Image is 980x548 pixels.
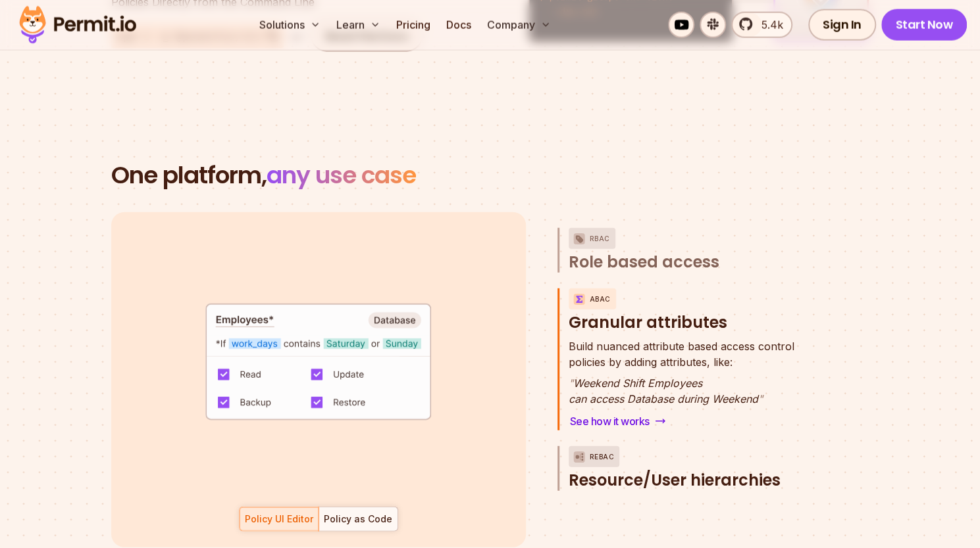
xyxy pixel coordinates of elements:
span: " [758,392,763,405]
button: Policy as Code [319,507,398,532]
p: Weekend Shift Employees can access Database during Weekend [569,375,794,407]
button: RBACRole based access [569,228,814,273]
div: Policy as Code [324,513,392,526]
button: Company [482,12,556,38]
img: Permit logo [13,3,142,47]
a: Start Now [881,9,967,41]
a: Sign In [808,9,876,41]
span: any use case [267,158,416,192]
p: policies by adding attributes, like: [569,338,794,370]
button: Learn [331,12,386,38]
button: Solutions [254,12,326,38]
span: Resource/User hierarchies [569,470,781,491]
h2: One platform, [111,162,869,189]
p: ReBAC [590,446,615,467]
span: Role based access [569,252,719,273]
button: ReBACResource/User hierarchies [569,446,814,491]
a: See how it works [569,412,667,430]
div: ABACGranular attributes [569,338,814,430]
a: 5.4k [731,12,792,38]
a: Docs [441,12,477,38]
p: RBAC [590,228,610,249]
span: " [569,377,573,390]
a: Pricing [391,12,436,38]
span: 5.4k [754,17,783,33]
span: Build nuanced attribute based access control [569,338,794,354]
